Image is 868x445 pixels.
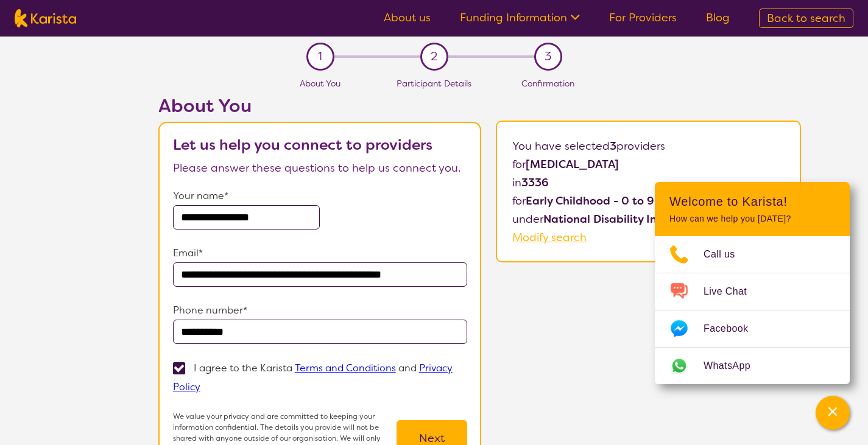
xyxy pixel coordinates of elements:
p: in [512,173,785,192]
a: Funding Information [460,10,580,25]
a: Privacy Policy [173,362,453,393]
ul: Choose channel [655,236,850,384]
a: Terms and Conditions [295,362,396,374]
p: Your name* [173,187,468,205]
p: You have selected providers [512,137,785,155]
b: 3336 [521,175,549,190]
p: Please answer these questions to help us connect you. [173,159,468,177]
span: About You [300,78,340,89]
p: for [512,155,785,173]
p: Email* [173,244,468,262]
button: Channel Menu [816,396,850,430]
h2: Welcome to Karista! [669,194,835,209]
span: Live Chat [704,282,761,301]
span: Participant Details [397,78,471,89]
b: [MEDICAL_DATA] [526,157,619,172]
b: National Disability Insurance Scheme (NDIS) [543,212,782,226]
a: For Providers [609,10,677,25]
div: Channel Menu [655,182,850,384]
b: Early Childhood - 0 to 9 [526,194,654,208]
span: Confirmation [521,78,574,89]
a: Blog [706,10,730,25]
b: 3 [610,139,616,153]
p: for [512,192,785,210]
a: About us [384,10,431,25]
a: Back to search [759,9,853,28]
a: Modify search [512,230,587,245]
span: 2 [431,47,437,66]
span: 3 [545,47,551,66]
p: Phone number* [173,301,468,320]
p: I agree to the Karista and [173,362,453,393]
span: 1 [318,47,322,66]
h2: About You [158,95,481,117]
p: How can we help you [DATE]? [669,214,835,224]
span: Call us [704,245,750,264]
img: Karista logo [15,9,76,27]
a: Web link opens in a new tab. [655,348,850,384]
span: WhatsApp [704,357,765,375]
b: Let us help you connect to providers [173,135,432,155]
span: Facebook [704,320,763,338]
span: Back to search [767,11,845,26]
p: under . [512,210,785,228]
